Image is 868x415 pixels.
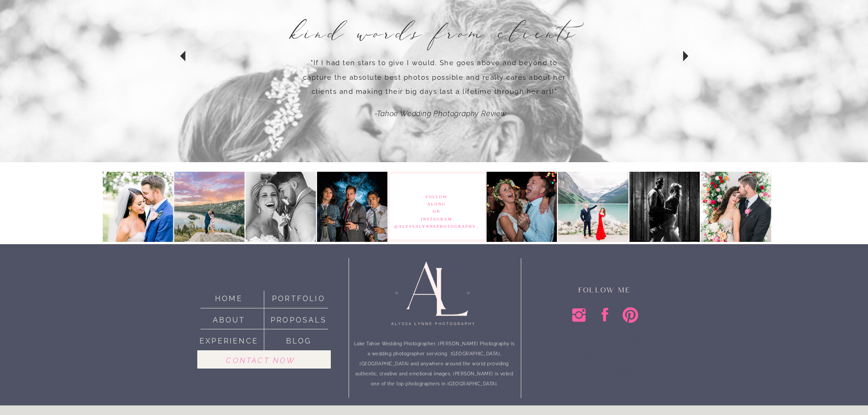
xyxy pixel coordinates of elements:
[205,354,317,365] a: Contact now
[375,106,509,114] p: -Tahoe Wedding Photography Review
[521,333,709,375] p: [PERSON_NAME] Photography [DOMAIN_NAME] [EMAIL_ADDRESS][DOMAIN_NAME]
[267,292,331,302] a: portfolio
[538,284,672,294] p: follow Me
[267,335,331,345] a: blog
[267,314,331,324] a: Proposals
[388,193,486,220] h3: follow along on instagram @AlyssaLynnePhotography_
[197,335,261,345] a: Experience
[300,56,569,86] p: "If I had ten stars to give I would. She goes above and beyond to capture the absolute best photo...
[197,292,261,302] a: home
[291,14,578,64] h3: Kind Words from Clients
[354,339,515,401] h2: Lake Tahoe Wedding Photographer, [PERSON_NAME] Photography is a wedding photographer servicing [G...
[197,314,261,324] a: about
[785,405,864,414] a: Copyright 2024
